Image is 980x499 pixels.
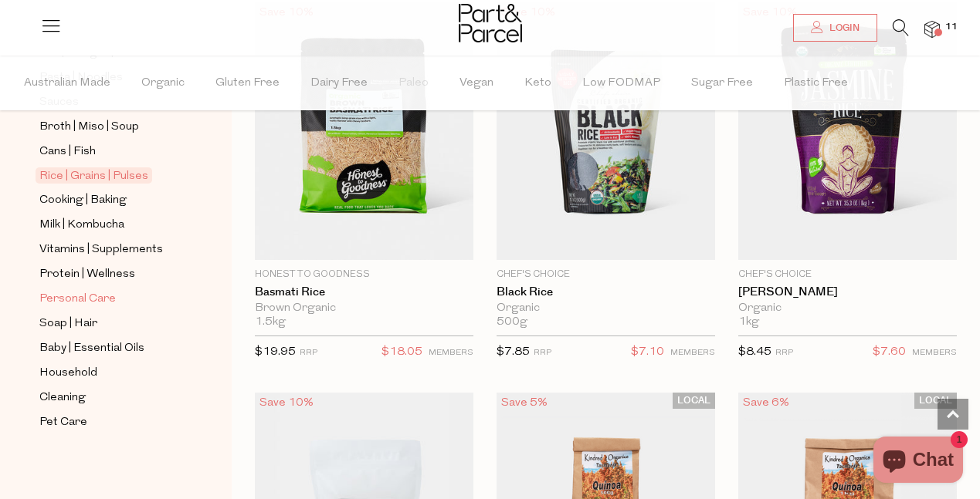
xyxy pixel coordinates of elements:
span: Login [826,22,860,35]
span: 500g [497,315,527,329]
a: Basmati Rice [255,285,473,299]
img: Part&Parcel [459,4,522,42]
a: Vitamins | Supplements [39,240,180,259]
p: Honest to Goodness [255,268,473,282]
span: $7.60 [873,342,906,362]
span: Cooking | Baking [39,191,127,210]
a: [PERSON_NAME] [738,285,957,299]
a: Black Rice [497,285,715,299]
a: Pet Care [39,413,180,432]
span: Rice | Grains | Pulses [36,167,152,184]
span: Soap | Hair [39,315,97,333]
div: Save 6% [738,393,794,413]
span: Baby | Essential Oils [39,339,144,358]
span: Gluten Free [215,56,280,110]
span: Pet Care [39,413,87,432]
span: Milk | Kombucha [39,216,124,234]
div: Organic [497,302,715,315]
span: $7.85 [497,346,530,358]
span: Organic [141,56,185,110]
a: Cleaning [39,388,180,407]
a: Household [39,363,180,383]
span: Cans | Fish [39,143,96,161]
img: Basmati Rice [255,2,473,260]
span: Vegan [459,56,493,110]
span: Paleo [398,56,429,110]
a: Login [793,14,877,42]
div: Organic [738,302,957,315]
span: $8.45 [738,346,771,358]
span: 1kg [738,315,759,329]
div: Brown Organic [255,302,473,315]
a: Milk | Kombucha [39,215,180,234]
a: Protein | Wellness [39,265,180,284]
span: 11 [941,20,961,34]
span: Sugar Free [691,56,753,110]
div: Save 5% [497,393,552,413]
span: Household [39,364,97,383]
span: $18.05 [381,342,422,362]
span: LOCAL [673,393,715,409]
a: 11 [924,21,940,37]
inbox-online-store-chat: Shopify online store chat [869,437,968,487]
small: RRP [300,349,317,357]
span: $19.95 [255,346,296,358]
img: Black Rice [497,2,715,260]
a: Rice | Grains | Pulses [39,167,180,185]
small: RRP [775,349,793,357]
a: Cooking | Baking [39,190,180,210]
span: Vitamins | Supplements [39,241,163,259]
span: Plastic Free [784,56,848,110]
span: LOCAL [914,393,957,409]
span: Keto [524,56,551,110]
span: 1.5kg [255,315,286,329]
a: Soap | Hair [39,314,180,333]
span: Broth | Miso | Soup [39,118,139,137]
a: Broth | Miso | Soup [39,117,180,137]
span: Australian Made [24,56,110,110]
div: Save 10% [255,393,318,413]
small: MEMBERS [912,349,957,357]
a: Cans | Fish [39,142,180,161]
a: Baby | Essential Oils [39,339,180,358]
p: Chef's Choice [497,268,715,282]
small: MEMBERS [670,349,715,357]
span: Dairy Free [310,56,368,110]
span: $7.10 [631,342,664,362]
span: Cleaning [39,389,86,407]
small: RRP [534,349,551,357]
span: Personal Care [39,290,116,309]
small: MEMBERS [429,349,473,357]
p: Chef's Choice [738,268,957,282]
img: Jasmine Rice [738,2,957,260]
a: Personal Care [39,289,180,309]
span: Low FODMAP [582,56,660,110]
span: Protein | Wellness [39,265,135,284]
